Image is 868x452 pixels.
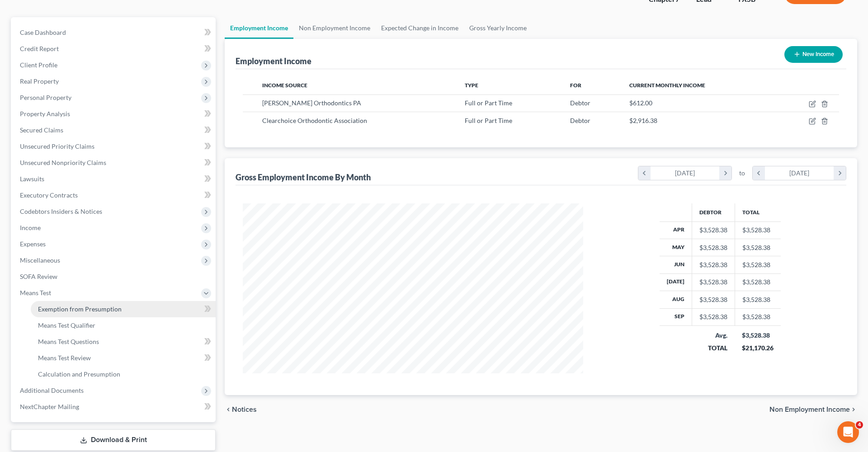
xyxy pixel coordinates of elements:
[20,61,57,69] span: Client Profile
[735,221,781,239] td: $3,528.38
[699,260,727,269] div: $3,528.38
[735,256,781,273] td: $3,528.38
[31,350,216,366] a: Means Test Review
[699,344,727,353] div: TOTAL
[20,110,70,118] span: Property Analysis
[38,370,120,378] span: Calculation and Presumption
[638,166,651,180] i: chevron_left
[20,256,60,264] span: Miscellaneous
[38,338,99,345] span: Means Test Questions
[699,295,727,304] div: $3,528.38
[660,221,692,239] th: Apr
[31,317,216,334] a: Means Test Qualifier
[739,169,745,178] span: to
[753,166,765,180] i: chevron_left
[699,312,727,321] div: $3,528.38
[31,366,216,382] a: Calculation and Presumption
[699,331,727,340] div: Avg.
[769,406,857,413] button: Non Employment Income chevron_right
[293,17,376,39] a: Non Employment Income
[236,56,311,66] div: Employment Income
[660,239,692,256] th: May
[465,82,478,89] span: Type
[856,421,863,428] span: 4
[651,166,720,180] div: [DATE]
[20,142,94,150] span: Unsecured Priority Claims
[20,126,63,134] span: Secured Claims
[225,406,257,413] button: chevron_left Notices
[13,171,216,187] a: Lawsuits
[13,122,216,138] a: Secured Claims
[225,17,293,39] a: Employment Income
[13,187,216,203] a: Executory Contracts
[464,17,532,39] a: Gross Yearly Income
[262,82,307,89] span: Income Source
[570,82,581,89] span: For
[699,226,727,235] div: $3,528.38
[629,117,657,124] span: $2,916.38
[699,243,727,252] div: $3,528.38
[38,321,95,329] span: Means Test Qualifier
[735,308,781,325] td: $3,528.38
[719,166,731,180] i: chevron_right
[465,117,512,124] span: Full or Part Time
[660,256,692,273] th: Jun
[629,82,705,89] span: Current Monthly Income
[236,172,371,183] div: Gross Employment Income By Month
[20,386,84,394] span: Additional Documents
[834,166,846,180] i: chevron_right
[850,406,857,413] i: chevron_right
[13,155,216,171] a: Unsecured Nonpriority Claims
[262,99,361,107] span: [PERSON_NAME] Orthodontics PA
[735,203,781,221] th: Total
[570,99,590,107] span: Debtor
[742,331,774,340] div: $3,528.38
[784,46,843,63] button: New Income
[699,278,727,287] div: $3,528.38
[20,45,59,52] span: Credit Report
[13,138,216,155] a: Unsecured Priority Claims
[13,41,216,57] a: Credit Report
[20,94,71,101] span: Personal Property
[20,207,102,215] span: Codebtors Insiders & Notices
[20,159,106,166] span: Unsecured Nonpriority Claims
[735,291,781,308] td: $3,528.38
[629,99,652,107] span: $612.00
[742,344,774,353] div: $21,170.26
[660,273,692,291] th: [DATE]
[20,224,41,231] span: Income
[13,24,216,41] a: Case Dashboard
[232,406,257,413] span: Notices
[20,77,59,85] span: Real Property
[20,191,78,199] span: Executory Contracts
[11,429,216,451] a: Download & Print
[735,239,781,256] td: $3,528.38
[692,203,735,221] th: Debtor
[376,17,464,39] a: Expected Change in Income
[660,291,692,308] th: Aug
[20,289,51,297] span: Means Test
[225,406,232,413] i: chevron_left
[13,268,216,285] a: SOFA Review
[13,106,216,122] a: Property Analysis
[769,406,850,413] span: Non Employment Income
[20,28,66,36] span: Case Dashboard
[262,117,367,124] span: Clearchoice Orthodontic Association
[20,403,79,410] span: NextChapter Mailing
[38,305,122,313] span: Exemption from Presumption
[660,308,692,325] th: Sep
[31,301,216,317] a: Exemption from Presumption
[13,399,216,415] a: NextChapter Mailing
[38,354,91,362] span: Means Test Review
[735,273,781,291] td: $3,528.38
[465,99,512,107] span: Full or Part Time
[765,166,834,180] div: [DATE]
[570,117,590,124] span: Debtor
[20,240,46,248] span: Expenses
[20,273,57,280] span: SOFA Review
[837,421,859,443] iframe: Intercom live chat
[20,175,44,183] span: Lawsuits
[31,334,216,350] a: Means Test Questions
